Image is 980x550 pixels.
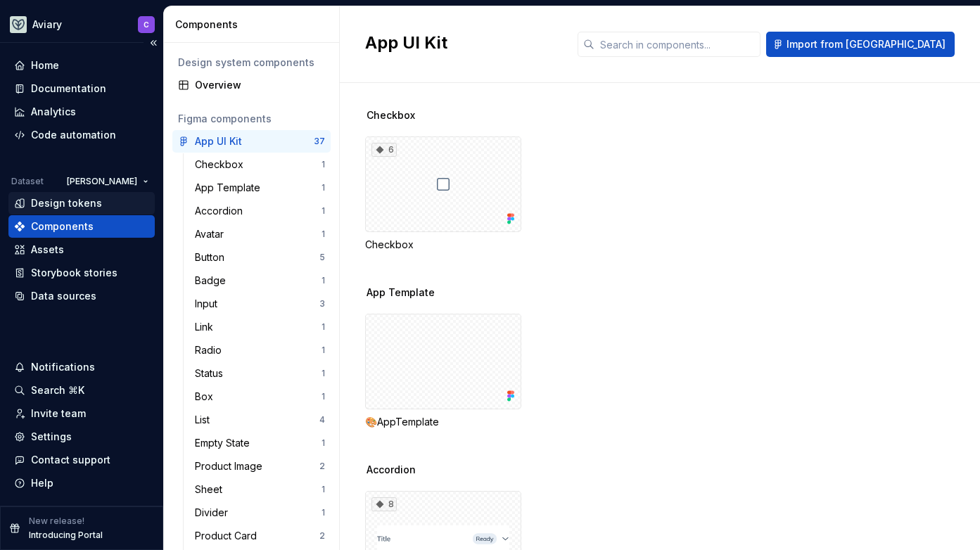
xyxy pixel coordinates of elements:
[29,530,103,541] p: Introducing Portal
[189,200,331,222] a: Accordion1
[195,320,219,334] div: Link
[787,37,946,51] span: Import from [GEOGRAPHIC_DATA]
[189,177,331,199] a: App Template1
[31,128,116,142] div: Code automation
[365,314,521,429] div: 🎨AppTemplate
[322,437,325,449] div: 1
[367,463,416,477] span: Accordion
[189,293,331,315] a: Input3
[31,289,96,303] div: Data sources
[8,449,155,471] button: Contact support
[195,297,223,311] div: Input
[322,205,325,217] div: 1
[8,238,155,261] a: Assets
[371,143,397,157] div: 6
[314,136,325,147] div: 37
[319,252,325,263] div: 5
[8,215,155,238] a: Components
[189,432,331,454] a: Empty State1
[319,298,325,309] div: 3
[189,525,331,547] a: Product Card2
[195,343,227,357] div: Radio
[594,32,761,57] input: Search in components...
[189,223,331,245] a: Avatar1
[189,153,331,176] a: Checkbox1
[8,472,155,494] button: Help
[322,229,325,240] div: 1
[195,227,229,241] div: Avatar
[322,507,325,518] div: 1
[31,360,95,374] div: Notifications
[31,430,72,444] div: Settings
[8,379,155,402] button: Search ⌘K
[31,243,64,257] div: Assets
[766,32,955,57] button: Import from [GEOGRAPHIC_DATA]
[8,54,155,77] a: Home
[144,33,163,53] button: Collapse sidebar
[8,356,155,378] button: Notifications
[31,219,94,234] div: Components
[365,136,521,252] div: 6Checkbox
[31,383,84,397] div: Search ⌘K
[8,402,155,425] a: Invite team
[195,250,230,264] div: Button
[189,269,331,292] a: Badge1
[319,461,325,472] div: 2
[195,506,234,520] div: Divider
[3,9,160,39] button: AviaryC
[322,159,325,170] div: 1
[322,182,325,193] div: 1
[8,101,155,123] a: Analytics
[10,16,27,33] img: 256e2c79-9abd-4d59-8978-03feab5a3943.png
[175,18,333,32] div: Components
[319,414,325,426] div: 4
[31,453,110,467] div: Contact support
[144,19,149,30] div: C
[31,82,106,96] div: Documentation
[31,266,117,280] div: Storybook stories
[178,56,325,70] div: Design system components
[195,366,229,380] div: Status
[8,285,155,307] a: Data sources
[189,478,331,501] a: Sheet1
[189,339,331,362] a: Radio1
[195,482,228,497] div: Sheet
[178,112,325,126] div: Figma components
[8,124,155,146] a: Code automation
[195,181,266,195] div: App Template
[322,484,325,495] div: 1
[31,407,86,421] div: Invite team
[365,32,561,54] h2: App UI Kit
[67,176,137,187] span: [PERSON_NAME]
[371,497,397,511] div: 8
[31,58,59,72] div: Home
[31,476,53,490] div: Help
[189,501,331,524] a: Divider1
[29,516,84,527] p: New release!
[195,413,215,427] div: List
[172,130,331,153] a: App UI Kit37
[61,172,155,191] button: [PERSON_NAME]
[365,238,521,252] div: Checkbox
[172,74,331,96] a: Overview
[195,436,255,450] div: Empty State
[11,176,44,187] div: Dataset
[322,345,325,356] div: 1
[195,204,248,218] div: Accordion
[319,530,325,542] div: 2
[189,385,331,408] a: Box1
[322,275,325,286] div: 1
[195,158,249,172] div: Checkbox
[195,134,242,148] div: App UI Kit
[189,362,331,385] a: Status1
[195,78,325,92] div: Overview
[195,529,262,543] div: Product Card
[195,390,219,404] div: Box
[365,415,521,429] div: 🎨AppTemplate
[32,18,62,32] div: Aviary
[322,368,325,379] div: 1
[8,426,155,448] a: Settings
[322,321,325,333] div: 1
[189,409,331,431] a: List4
[367,108,415,122] span: Checkbox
